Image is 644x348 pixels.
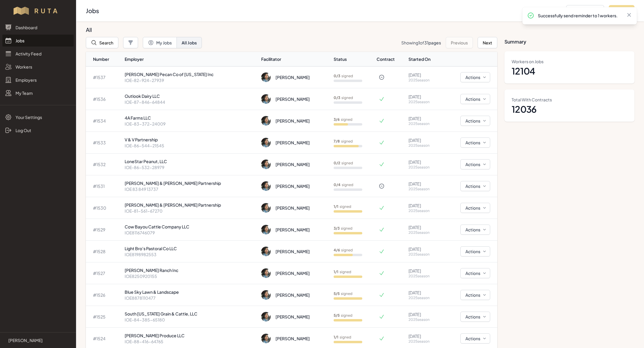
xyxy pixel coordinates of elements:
div: [PERSON_NAME] [275,335,310,341]
p: South [US_STATE] Grain & Cattle, LLC [125,311,257,317]
p: [DATE] [408,72,440,78]
div: [PERSON_NAME] [275,96,310,102]
p: Outlook Dairy LLC [125,93,257,99]
p: Showing of [401,40,441,46]
td: # 1537 [86,66,122,88]
td: # 1532 [86,154,122,175]
p: signed [334,139,353,144]
button: Search [86,37,118,48]
p: [PERSON_NAME] Pecan Co of [US_STATE] Inc [125,71,257,77]
p: 4A Farms LLC [125,115,257,121]
p: 2025 season [408,208,440,213]
div: [PERSON_NAME] [275,140,310,146]
p: IOE-83-372-24009 [125,121,257,127]
p: IOE-86-532-28979 [125,164,257,170]
button: Actions [460,290,490,300]
p: signed [334,248,353,253]
a: My Team [2,87,74,99]
td: # 1525 [86,306,122,328]
dt: Total With Contracts [512,97,627,103]
p: [DATE] [408,224,440,230]
p: 2025 season [408,296,440,300]
p: IOE8878110477 [125,295,257,301]
div: [PERSON_NAME] [275,118,310,124]
p: 2025 season [408,187,440,191]
p: [DATE] [408,159,440,165]
b: 3 / 3 [334,226,340,231]
button: Add Job [609,5,634,16]
p: signed [334,204,351,209]
p: 2025 season [408,252,440,257]
p: Successfully send reminder to 1 workers. [538,13,621,18]
p: IOE8198982553 [125,251,257,257]
b: 1 / 1 [334,204,338,209]
p: LoneStar Peanut, LLC [125,158,257,164]
button: All Jobs [177,37,202,48]
a: [PERSON_NAME] [5,337,71,343]
button: Previous [446,37,473,48]
button: Actions [460,159,490,169]
p: [DATE] [408,290,440,296]
a: Dashboard [2,21,74,33]
nav: Pagination [401,37,497,48]
a: Your Settings [2,111,74,123]
dd: 12036 [512,104,627,115]
p: Blue Sky Lawn & Landscape [125,289,257,295]
div: [PERSON_NAME] [275,227,310,233]
td: # 1536 [86,88,122,110]
p: Light Bro's Pastoral Co LLC [125,245,257,251]
th: Contract [376,52,406,66]
dt: Workers on Jobs [512,58,627,64]
div: [PERSON_NAME] [275,292,310,298]
b: 0 / 2 [334,161,340,165]
p: 2025 season [408,274,440,279]
p: signed [334,226,352,231]
b: 0 / 3 [334,74,340,78]
button: Actions [460,312,490,322]
p: signed [334,335,351,340]
p: [DATE] [408,268,440,274]
p: 2025 season [408,339,440,344]
div: [PERSON_NAME] [275,183,310,189]
a: Log Out [2,124,74,136]
div: [PERSON_NAME] [275,248,310,254]
p: [PERSON_NAME] [8,337,43,343]
h3: All [86,26,493,33]
p: [DATE] [408,115,440,121]
p: IOE-81-561-67270 [125,208,257,214]
p: [DATE] [408,246,440,252]
p: [PERSON_NAME] & [PERSON_NAME] Partnership [125,202,257,208]
p: Cow Bayou Cattle Company LLC [125,224,257,230]
p: IOE8250920155 [125,273,257,279]
td: # 1531 [86,175,122,197]
td: # 1533 [86,132,122,154]
p: signed [334,95,353,100]
a: Activity Feed [2,48,74,60]
button: My Jobs [143,37,177,48]
div: [PERSON_NAME] [275,314,310,320]
td: # 1529 [86,219,122,241]
b: 5 / 5 [334,291,340,296]
dd: 12104 [512,66,627,76]
td: # 1528 [86,241,122,262]
button: Actions [460,181,490,191]
button: Actions [460,225,490,235]
b: 0 / 3 [334,95,340,100]
p: IOE 83 849 13737 [125,186,257,192]
td: # 1530 [86,197,122,219]
th: Facilitator [259,52,331,66]
p: 2025 season [408,317,440,322]
p: signed [334,313,352,318]
button: Actions [460,72,490,82]
td: # 1527 [86,262,122,284]
p: V & V Partnership [125,137,257,143]
p: IOE-88-416-64765 [125,338,257,344]
a: Workers [2,61,74,73]
a: Employers [2,74,74,86]
p: signed [334,74,353,78]
td: # 1526 [86,284,122,306]
b: 3 / 6 [334,117,340,122]
button: Actions [460,268,490,278]
h3: Summary [504,26,634,45]
p: [PERSON_NAME] Produce LLC [125,332,257,338]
